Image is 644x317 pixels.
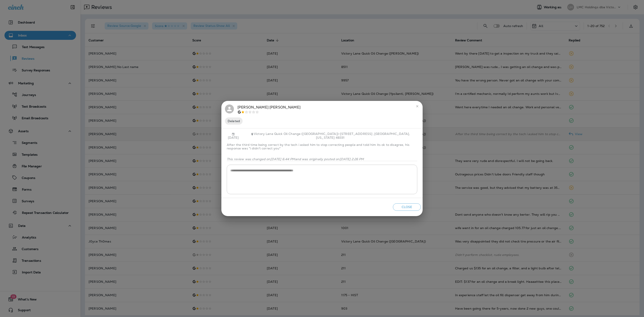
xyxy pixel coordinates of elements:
div: [PERSON_NAME] [PERSON_NAME] [237,104,301,114]
span: and was originally posted on [DATE] 2:26 PM [295,157,364,161]
p: Deleted [228,119,240,123]
button: Close [393,203,421,211]
span: After the third time being correct by the tech i asked him to stop correcting people and told him... [227,139,417,154]
span: [DATE] [227,132,240,139]
span: Victory Lane Quick Oil Change ([GEOGRAPHIC_DATA]) - [STREET_ADDRESS] , [GEOGRAPHIC_DATA] , [US_ST... [254,132,410,140]
p: This review was changed on [DATE] 6:44 PM [227,157,417,161]
button: close [414,103,421,110]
